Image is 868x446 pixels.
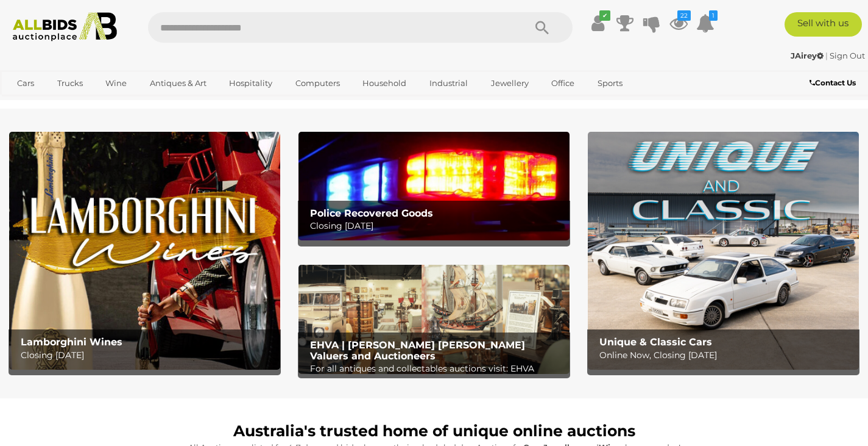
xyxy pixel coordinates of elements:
a: Contact Us [810,76,859,90]
b: Lamborghini Wines [21,336,122,348]
a: Industrial [422,73,476,93]
img: Allbids.com.au [7,12,123,41]
img: Lamborghini Wines [9,132,280,370]
a: [GEOGRAPHIC_DATA] [9,93,111,113]
a: Unique & Classic Cars Unique & Classic Cars Online Now, Closing [DATE] [588,132,859,370]
p: Closing [DATE] [310,218,564,234]
a: Wine [97,73,135,93]
a: Office [543,73,582,93]
i: 22 [677,10,691,21]
a: EHVA | Evans Hastings Valuers and Auctioneers EHVA | [PERSON_NAME] [PERSON_NAME] Valuers and Auct... [298,265,570,373]
b: EHVA | [PERSON_NAME] [PERSON_NAME] Valuers and Auctioneers [310,339,525,362]
strong: JAirey [791,51,824,60]
a: Hospitality [221,73,280,93]
span: | [825,51,828,60]
a: Computers [288,73,348,93]
a: 22 [669,12,688,34]
i: ✔ [599,10,610,21]
a: Lamborghini Wines Lamborghini Wines Closing [DATE] [9,132,280,370]
b: Police Recovered Goods [310,207,433,219]
img: Police Recovered Goods [298,132,570,240]
i: 1 [709,10,718,21]
a: Jewellery [483,73,537,93]
h1: Australia's trusted home of unique online auctions [15,423,853,440]
a: Police Recovered Goods Police Recovered Goods Closing [DATE] [298,132,570,240]
a: Trucks [49,73,91,93]
a: Antiques & Art [142,73,214,93]
img: EHVA | Evans Hastings Valuers and Auctioneers [298,265,570,373]
button: Search [512,12,573,43]
a: Sell with us [785,12,863,37]
b: Unique & Classic Cars [599,336,712,348]
a: Cars [9,73,42,93]
a: Household [355,73,414,93]
a: Sports [590,73,630,93]
img: Unique & Classic Cars [588,132,859,370]
b: Contact Us [810,78,856,87]
p: Online Now, Closing [DATE] [599,348,853,363]
a: JAirey [791,51,825,60]
a: 1 [696,12,715,34]
a: ✔ [589,12,607,34]
a: Sign Out [830,51,865,60]
p: Closing [DATE] [21,348,275,363]
p: For all antiques and collectables auctions visit: EHVA [310,361,564,376]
